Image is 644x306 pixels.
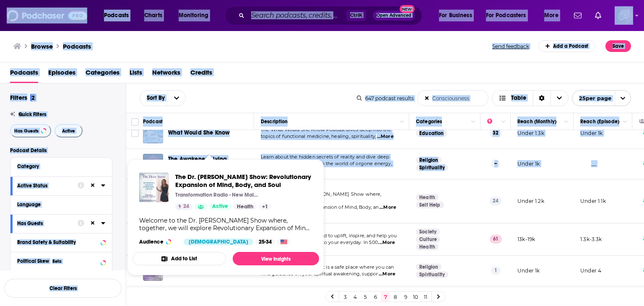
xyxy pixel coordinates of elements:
button: open menu [140,95,168,101]
div: Power Score [487,117,499,127]
h2: Filters [10,93,36,101]
span: The Lively Show is designed to uplift, inspire, and help you [261,233,397,239]
h3: Browse [31,42,53,50]
a: Society [416,228,440,235]
span: 24 [183,202,189,211]
button: Column Actions [468,117,478,127]
div: [DEMOGRAPHIC_DATA] [184,239,253,245]
div: Category [17,163,100,169]
a: Networks [152,66,180,83]
button: Language [17,199,105,210]
a: 5 [361,292,369,302]
a: Self Help [416,202,444,208]
p: Podcast Details [10,148,112,153]
span: ...More [377,133,394,140]
span: The Dr. [PERSON_NAME] Show: Revolutionary Expansion of Mind, Body, and Soul [175,173,312,189]
a: 4 [351,292,359,302]
div: Brand Safety & Suitability [17,239,98,245]
div: Sort Direction [533,91,551,106]
button: open menu [433,9,483,22]
h2: Choose View [492,90,569,106]
a: Spirituality [416,164,448,171]
button: Political SkewBeta [17,256,105,266]
button: Brand Safety & Suitability [17,237,105,247]
a: What Would She Know [168,129,230,137]
a: +1 [259,203,271,210]
a: Active [209,203,231,210]
div: Welcome to the Dr. [PERSON_NAME] Show where, together, we will explore Revolutionary Expansion of... [139,217,312,232]
button: open menu [480,9,538,22]
img: The Awakened Living Podcast [143,154,163,174]
button: open menu [98,9,140,22]
span: What Would She Know [168,129,230,136]
a: Show notifications dropdown [571,8,585,23]
div: Podcast [143,117,163,127]
span: New [400,5,415,13]
div: Reach (Episode) [580,117,619,127]
span: Sort By [140,95,168,101]
span: Active [62,129,75,133]
a: 11 [421,292,430,302]
span: Logged in as corioliscompany [615,6,633,25]
span: ...More [378,239,395,246]
span: Monitoring [179,10,208,21]
button: Clear Filters [4,279,122,298]
p: 32 [489,129,502,137]
div: Language [17,202,100,207]
p: 61 [490,235,502,243]
p: Under 4 [580,267,601,274]
button: Has Guests [17,218,78,228]
span: 2 [30,94,36,101]
div: Has Guests [17,220,72,226]
button: Column Actions [620,117,630,127]
a: Health [416,194,439,201]
p: 24 [489,197,502,205]
p: Under 1.3k [517,130,544,137]
button: Send feedback [490,43,532,50]
button: Show profile menu [615,6,633,25]
span: For Podcasters [486,10,526,21]
button: Save [605,40,631,52]
a: Culture [416,236,440,243]
span: Categories [86,66,119,83]
img: User Profile [615,6,633,25]
span: Learn about the hidden secrets of reality and dive deep [261,154,389,160]
a: 3 [341,292,349,302]
span: Table [511,95,526,101]
p: Under 1.2k [517,197,544,205]
a: What Would She Know [143,123,163,143]
a: 7 [381,292,390,302]
a: Health [416,244,439,250]
a: 24 [175,203,192,210]
span: with [PERSON_NAME] into the world of orgone energy, [261,161,392,166]
a: Podcasts [63,42,91,50]
a: Religion [416,264,441,270]
input: Search podcasts, credits, & more... [248,9,346,22]
a: The Dr. Diane Show: Revolutionary Expansion of Mind, Body, and Soul [175,173,312,189]
span: Podcasts [104,10,129,21]
button: Open AdvancedNew [373,10,415,21]
p: Under 1.1k [580,197,606,205]
a: Credits [190,66,212,83]
a: Podchaser - Follow, Share and Rate Podcasts [7,8,87,23]
button: Has Guests [10,124,51,137]
span: Charts [144,10,162,21]
span: For Business [439,10,472,21]
span: The What Would She Know Podcast dives deep into the [261,127,391,132]
button: Add to List [132,252,226,265]
div: Description [261,117,288,127]
a: Podcasts [10,66,38,83]
a: 10 [411,292,420,302]
p: 1 [491,266,501,275]
span: More [544,10,558,21]
span: Political Skew [17,258,49,264]
p: __ [580,160,596,167]
span: The Will Caminada Podcast is a safe place where you can [261,264,394,270]
a: Episodes [48,66,75,83]
div: Categories [416,117,442,127]
span: Lists [130,66,142,83]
